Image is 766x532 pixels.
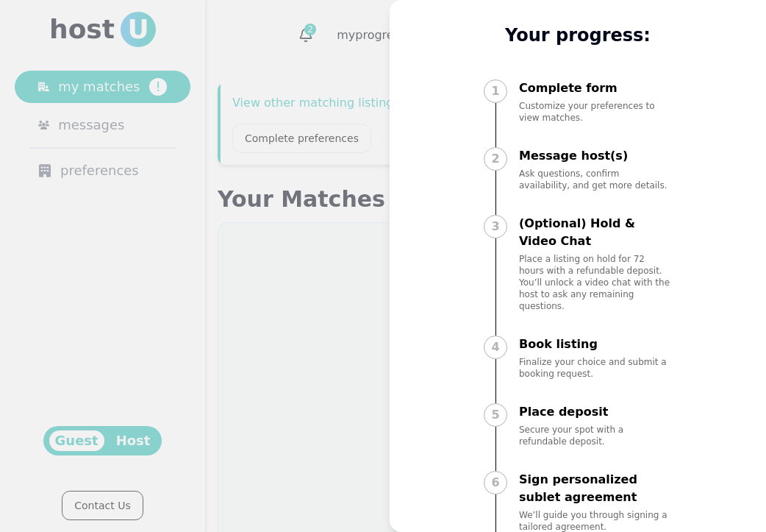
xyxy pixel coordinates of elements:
[484,215,507,238] div: 3
[519,356,672,380] p: Finalize your choice and submit a booking request.
[519,253,672,312] p: Place a listing on hold for 72 hours with a refundable deposit. You’ll unlock a video chat with t...
[519,147,672,165] p: Message host(s)
[519,79,672,97] p: Complete form
[484,79,507,103] div: 1
[519,471,672,506] p: Sign personalized sublet agreement
[484,147,507,171] div: 2
[484,336,507,359] div: 4
[519,168,672,191] p: Ask questions, confirm availability, and get more details.
[484,24,672,47] p: Your progress:
[519,100,672,124] p: Customize your preferences to view matches.
[519,403,672,421] p: Place deposit
[519,336,672,353] p: Book listing
[519,215,672,250] p: (Optional) Hold & Video Chat
[519,424,672,447] p: Secure your spot with a refundable deposit.
[484,403,507,427] div: 5
[484,471,507,494] div: 6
